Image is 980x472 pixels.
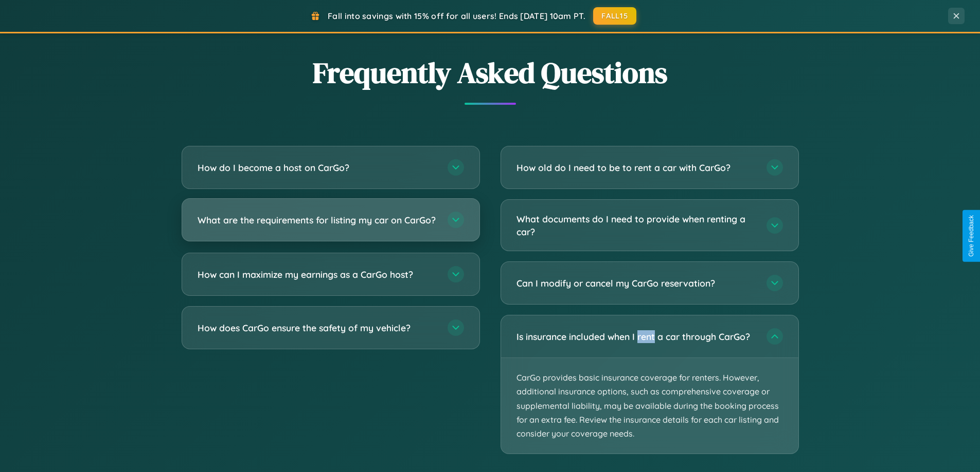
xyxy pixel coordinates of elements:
h3: How can I maximize my earnings as a CarGo host? [198,268,437,281]
p: CarGo provides basic insurance coverage for renters. However, additional insurance options, such ... [501,358,798,454]
h3: Can I modify or cancel my CarGo reservation? [516,277,756,290]
h3: How does CarGo ensure the safety of my vehicle? [198,322,437,334]
button: FALL15 [593,7,636,25]
h3: What are the requirements for listing my car on CarGo? [198,214,437,226]
h2: Frequently Asked Questions [182,53,799,92]
h3: How old do I need to be to rent a car with CarGo? [516,161,756,174]
h3: What documents do I need to provide when renting a car? [516,213,756,238]
span: Fall into savings with 15% off for all users! Ends [DATE] 10am PT. [328,11,585,21]
h3: How do I become a host on CarGo? [198,161,437,174]
div: Give Feedback [968,215,975,257]
h3: Is insurance included when I rent a car through CarGo? [516,330,756,343]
